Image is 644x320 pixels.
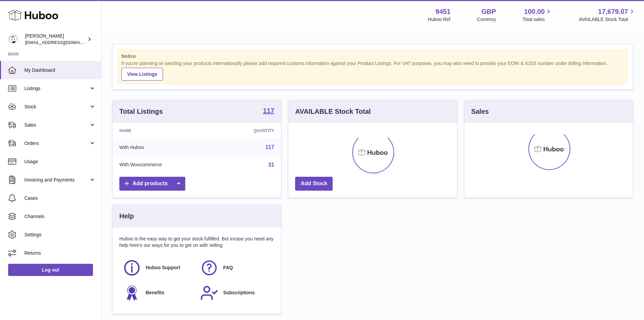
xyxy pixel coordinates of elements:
[579,7,636,23] a: 17,679.07 AVAILABLE Stock Total
[24,85,89,92] span: Listings
[24,213,96,220] span: Channels
[24,250,96,256] span: Returns
[24,104,89,110] span: Stock
[435,7,451,16] strong: 9451
[25,40,99,45] span: [EMAIL_ADDRESS][DOMAIN_NAME]
[579,16,636,23] span: AVAILABLE Stock Total
[24,122,89,128] span: Sales
[263,107,274,114] strong: 117
[119,177,185,191] a: Add products
[223,290,255,296] span: Subscriptions
[477,16,496,23] div: Currency
[8,264,93,276] a: Log out
[113,156,217,174] td: With Woocommerce
[24,195,96,201] span: Cases
[146,290,164,296] span: Benefits
[123,259,193,277] a: Huboo Support
[119,212,134,221] h3: Help
[428,16,451,23] div: Huboo Ref
[119,107,163,116] h3: Total Listings
[217,123,281,138] th: Quantity
[113,123,217,138] th: Name
[522,7,552,23] a: 100.00 Total sales
[121,53,624,60] strong: Notice
[268,162,275,168] a: 31
[200,284,271,302] a: Subscriptions
[524,7,545,16] span: 100.00
[119,236,274,249] p: Huboo is the easy way to get your stock fulfilled. But incase you need any help here's our ways f...
[265,144,275,150] a: 117
[24,232,96,238] span: Settings
[295,107,371,116] h3: AVAILABLE Stock Total
[24,67,96,73] span: My Dashboard
[24,158,96,165] span: Usage
[146,264,180,271] span: Huboo Support
[481,7,496,16] strong: GBP
[200,259,271,277] a: FAQ
[598,7,628,16] span: 17,679.07
[24,140,89,147] span: Orders
[113,138,217,156] td: With Huboo
[223,264,233,271] span: FAQ
[24,177,89,183] span: Invoicing and Payments
[121,60,624,81] div: If you're planning on sending your products internationally please add required customs informati...
[263,107,274,115] a: 117
[295,177,333,191] a: Add Stock
[471,107,489,116] h3: Sales
[121,68,163,81] a: View Listings
[522,16,552,23] span: Total sales
[123,284,193,302] a: Benefits
[25,33,86,46] div: [PERSON_NAME]
[8,34,18,44] img: internalAdmin-9451@internal.huboo.com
